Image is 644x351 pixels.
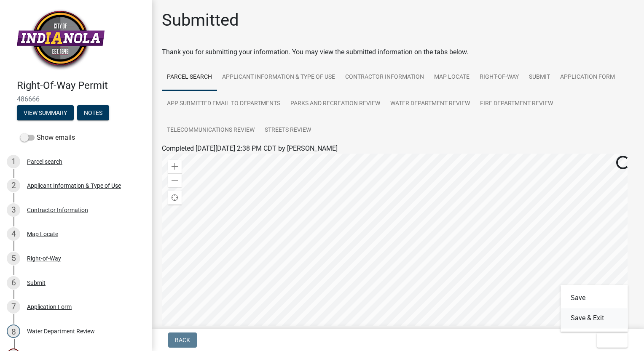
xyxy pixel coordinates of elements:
[162,144,338,152] span: Completed [DATE][DATE] 2:38 PM CDT by [PERSON_NAME]
[7,300,20,314] div: 7
[555,64,620,91] a: Application Form
[475,64,524,91] a: Right-of-Way
[597,332,628,348] button: Exit
[217,64,340,91] a: Applicant Information & Type of Use
[17,95,135,103] span: 486666
[27,304,72,310] div: Application Form
[175,337,190,343] span: Back
[162,117,260,144] a: Telecommunications Review
[561,288,628,308] button: Save
[285,90,385,117] a: Parks and Recreation Review
[168,191,182,205] div: Find my location
[77,110,109,117] wm-modal-confirm: Notes
[27,255,61,261] div: Right-of-Way
[168,160,182,173] div: Zoom in
[27,159,62,165] div: Parcel search
[340,64,429,91] a: Contractor Information
[429,64,475,91] a: Map Locate
[7,252,20,265] div: 5
[162,90,285,117] a: App Submitted Email to Departments
[7,155,20,168] div: 1
[17,105,74,120] button: View Summary
[77,105,109,120] button: Notes
[27,183,121,189] div: Applicant Information & Type of Use
[162,10,239,30] h1: Submitted
[168,173,182,187] div: Zoom out
[27,328,95,334] div: Water Department Review
[162,47,634,57] div: Thank you for submitting your information. You may view the submitted information on the tabs below.
[27,280,46,286] div: Submit
[168,332,197,348] button: Back
[7,203,20,217] div: 3
[7,324,20,338] div: 8
[20,133,75,143] label: Show emails
[27,231,58,237] div: Map Locate
[27,207,88,213] div: Contractor Information
[475,90,558,117] a: Fire Department Review
[604,337,616,343] span: Exit
[7,227,20,241] div: 4
[561,308,628,328] button: Save & Exit
[17,80,145,92] h4: Right-Of-Way Permit
[561,285,628,332] div: Exit
[7,276,20,290] div: 6
[17,9,105,71] img: City of Indianola, Iowa
[17,110,74,117] wm-modal-confirm: Summary
[260,117,316,144] a: Streets Review
[7,179,20,192] div: 2
[385,90,475,117] a: Water Department Review
[524,64,555,91] a: Submit
[162,64,217,91] a: Parcel search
